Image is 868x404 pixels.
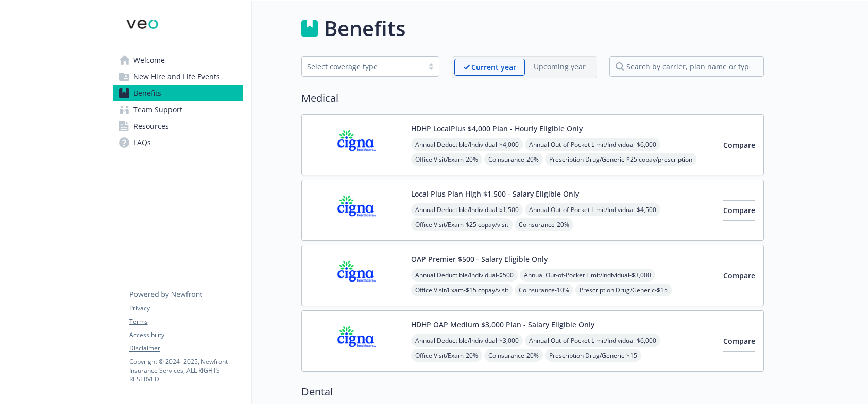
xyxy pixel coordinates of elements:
p: Upcoming year [534,61,586,72]
span: Annual Out-of-Pocket Limit/Individual - $6,000 [525,138,660,151]
a: Team Support [113,101,243,118]
h1: Benefits [324,13,405,44]
span: Upcoming year [525,59,594,76]
button: Compare [723,135,755,155]
span: Compare [723,140,755,150]
a: Disclaimer [129,344,243,353]
span: Office Visit/Exam - 20% [411,349,482,362]
a: FAQs [113,134,243,151]
img: CIGNA carrier logo [310,254,403,297]
span: Coinsurance - 20% [484,153,543,166]
span: Compare [723,336,755,346]
button: OAP Premier $500 - Salary Eligible Only [411,254,548,265]
a: New Hire and Life Events [113,68,243,85]
span: Compare [723,271,755,280]
button: Compare [723,331,755,352]
a: Accessibility [129,330,243,340]
a: Welcome [113,52,243,68]
button: Local Plus Plan High $1,500 - Salary Eligible Only [411,188,579,199]
span: Office Visit/Exam - 20% [411,153,482,166]
span: Annual Out-of-Pocket Limit/Individual - $4,500 [525,203,660,216]
button: HDHP LocalPlus $4,000 Plan - Hourly Eligible Only [411,123,583,134]
button: HDHP OAP Medium $3,000 Plan - Salary Eligible Only [411,319,594,330]
span: Prescription Drug/Generic - $25 copay/prescription [545,153,696,166]
span: Resources [133,118,169,134]
span: Welcome [133,52,165,68]
span: Coinsurance - 10% [515,284,573,296]
img: CIGNA carrier logo [310,123,403,167]
span: Coinsurance - 20% [484,349,543,362]
span: Team Support [133,101,182,118]
input: search by carrier, plan name or type [609,56,764,77]
img: CIGNA carrier logo [310,188,403,232]
a: Privacy [129,304,243,313]
span: Compare [723,205,755,215]
span: Benefits [133,85,161,101]
span: New Hire and Life Events [133,68,220,85]
a: Resources [113,118,243,134]
button: Compare [723,200,755,221]
span: Annual Deductible/Individual - $1,500 [411,203,523,216]
h2: Medical [301,91,764,106]
p: Current year [471,62,516,73]
span: FAQs [133,134,151,151]
span: Annual Deductible/Individual - $500 [411,269,518,282]
span: Office Visit/Exam - $15 copay/visit [411,284,513,296]
span: Annual Out-of-Pocket Limit/Individual - $6,000 [525,334,660,347]
span: Office Visit/Exam - $25 copay/visit [411,218,513,231]
button: Compare [723,266,755,286]
span: Annual Deductible/Individual - $4,000 [411,138,523,151]
p: Copyright © 2024 - 2025 , Newfront Insurance Services, ALL RIGHTS RESERVED [129,357,243,383]
div: Select coverage type [307,61,418,72]
span: Prescription Drug/Generic - $15 [545,349,641,362]
img: CIGNA carrier logo [310,319,403,363]
span: Coinsurance - 20% [515,218,573,231]
span: Annual Deductible/Individual - $3,000 [411,334,523,347]
a: Terms [129,317,243,326]
h2: Dental [301,384,764,399]
a: Benefits [113,85,243,101]
span: Prescription Drug/Generic - $15 [575,284,672,296]
span: Annual Out-of-Pocket Limit/Individual - $3,000 [520,269,655,282]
